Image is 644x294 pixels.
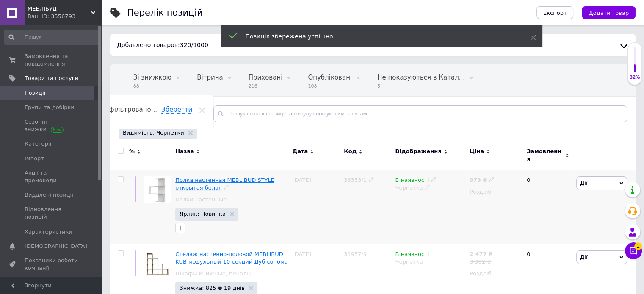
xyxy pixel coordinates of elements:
[395,177,429,186] span: В наявності
[536,6,574,19] button: Експорт
[4,30,100,45] input: Пошук
[543,10,567,16] span: Експорт
[582,6,636,19] button: Додати товар
[175,148,194,155] span: Назва
[344,177,367,183] span: 36353/1
[249,74,283,81] span: Приховані
[175,251,287,265] a: Стелаж настенно-половой MEBLIBUD KUB модульный 10 секций Дуб сонома
[589,10,629,16] span: Додати товар
[123,129,184,137] span: Видимість: Чернетки
[25,52,78,68] span: Замовлення та повідомлення
[470,270,520,278] div: Роздріб
[180,41,191,48] span: 320
[25,140,51,148] span: Категорії
[175,196,227,203] a: Полки настенные
[580,254,587,260] span: Дії
[25,118,78,133] span: Сезонні знижки
[470,177,481,183] b: 973
[25,242,87,250] span: [DEMOGRAPHIC_DATA]
[377,83,465,89] span: 5
[180,211,226,217] span: Ярлик: Новинка
[369,65,482,97] div: Не показуються в Каталозі ProSale
[127,8,203,17] div: Перелік позицій
[129,148,135,155] span: %
[133,74,171,81] span: Зі знижкою
[308,74,352,81] span: Опубліковані
[25,206,78,221] span: Відновлення позицій
[28,13,102,20] div: Ваш ID: 3556793
[25,191,73,199] span: Видалені позиції
[377,74,465,81] span: Не показуються в Катал...
[625,242,642,259] button: Чат з покупцем1
[144,176,171,203] img: Полка настенная MEBLIBUD STYLE открытая белая
[470,258,493,266] div: 3 302 ₴
[628,74,641,80] div: 32%
[213,105,627,122] input: Пошук по назві позиції, артикулу і пошуковим запитам
[144,250,171,278] img: Стелаж настенно-половой MEBLIBUD KUB модульный 10 секций Дуб сонома
[180,285,245,291] span: Знижка: 825 ₴ 19 днів
[133,83,171,89] span: 88
[161,106,192,114] span: Зберегти
[527,148,563,163] span: Замовлення
[249,83,283,89] span: 216
[25,104,75,111] span: Групи та добірки
[395,184,465,192] div: Чернетка
[175,270,251,278] a: Шкафы книжные, пеналы
[25,74,78,82] span: Товари та послуги
[470,251,487,257] b: 2 477
[117,41,208,48] span: Добавлено товаров: / 1000
[470,250,493,258] div: ₴
[580,180,587,186] span: Дії
[344,148,357,155] span: Код
[25,155,44,162] span: Імпорт
[25,257,78,272] span: Показники роботи компанії
[470,176,495,184] div: ₴
[290,170,342,244] div: [DATE]
[28,5,91,13] span: МЕБЛІБУД
[470,148,484,155] span: Ціна
[25,228,72,236] span: Характеристики
[395,258,465,266] div: Чернетка
[293,148,308,155] span: Дата
[308,83,352,89] span: 108
[395,148,441,155] span: Відображення
[98,106,157,113] span: Відфільтровано...
[634,242,642,250] span: 1
[25,169,78,184] span: Акції та промокоди
[344,251,367,257] span: 31957/9
[175,177,274,191] a: Полка настенная MEBLIBUD STYLE открытая белая
[197,74,223,81] span: Вітрина
[470,188,520,196] div: Роздріб
[25,89,45,97] span: Позиції
[246,32,509,41] div: Позиція збережена успішно
[395,251,429,260] span: В наявності
[522,170,574,244] div: 0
